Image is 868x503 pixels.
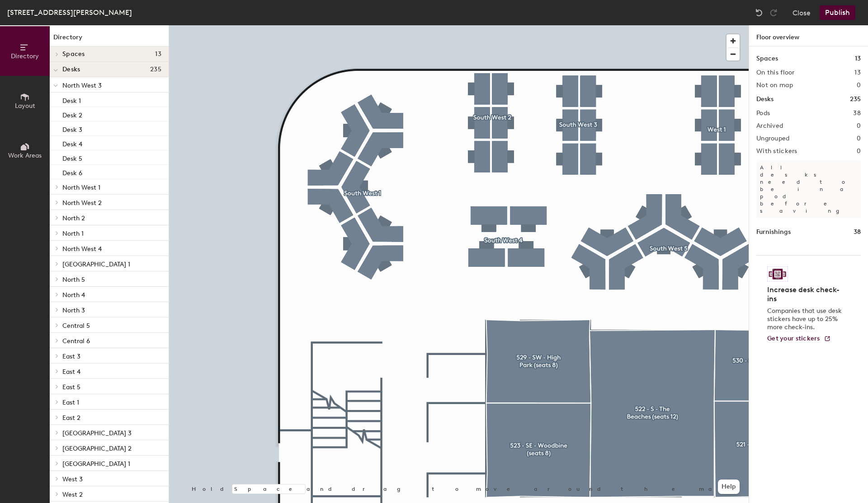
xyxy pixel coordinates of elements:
[756,122,783,130] h2: Archived
[62,261,130,268] span: [GEOGRAPHIC_DATA] 1
[767,335,820,342] span: Get your stickers
[62,353,80,360] span: East 3
[749,25,868,47] h1: Floor overview
[756,160,861,218] p: All desks need to be in a pod before saving
[767,307,844,331] p: Companies that use desk stickers have up to 25% more check-ins.
[756,82,793,89] h2: Not on map
[62,66,80,73] span: Desks
[756,227,791,237] h1: Furnishings
[769,8,778,17] img: Redo
[7,7,132,18] div: [STREET_ADDRESS][PERSON_NAME]
[150,66,161,73] span: 235
[62,199,102,207] span: North West 2
[8,152,42,159] span: Work Areas
[62,109,82,119] p: Desk 2
[718,480,740,494] button: Help
[62,429,132,437] span: [GEOGRAPHIC_DATA] 3
[767,266,788,282] img: Sticker logo
[820,5,855,20] button: Publish
[62,414,80,422] span: East 2
[62,245,102,253] span: North West 4
[62,230,84,238] span: North 1
[62,214,85,222] span: North 2
[756,54,778,64] h1: Spaces
[755,8,764,17] img: Undo
[62,368,80,376] span: East 4
[62,322,90,330] span: Central 5
[62,167,82,177] p: Desk 6
[62,276,85,284] span: North 5
[15,102,35,110] span: Layout
[155,51,161,58] span: 13
[857,82,861,89] h2: 0
[62,51,85,58] span: Spaces
[62,383,80,391] span: East 5
[62,460,130,468] span: [GEOGRAPHIC_DATA] 1
[62,399,79,406] span: East 1
[850,94,861,104] h1: 235
[854,69,861,76] h2: 13
[62,475,83,483] span: West 3
[756,94,774,104] h1: Desks
[767,285,844,303] h4: Increase desk check-ins
[62,491,83,498] span: West 2
[62,123,82,134] p: Desk 3
[793,5,811,20] button: Close
[62,94,81,105] p: Desk 1
[62,184,100,191] span: North West 1
[62,82,102,89] span: North West 3
[854,227,861,237] h1: 38
[62,307,85,314] span: North 3
[62,291,85,299] span: North 4
[50,33,169,47] h1: Directory
[62,138,82,148] p: Desk 4
[857,135,861,142] h2: 0
[756,135,790,142] h2: Ungrouped
[62,337,90,345] span: Central 6
[857,122,861,130] h2: 0
[857,148,861,155] h2: 0
[767,335,831,343] a: Get your stickers
[62,445,132,452] span: [GEOGRAPHIC_DATA] 2
[756,110,770,117] h2: Pods
[756,148,797,155] h2: With stickers
[62,152,82,163] p: Desk 5
[11,52,39,60] span: Directory
[853,110,861,117] h2: 38
[855,54,861,64] h1: 13
[756,69,795,76] h2: On this floor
